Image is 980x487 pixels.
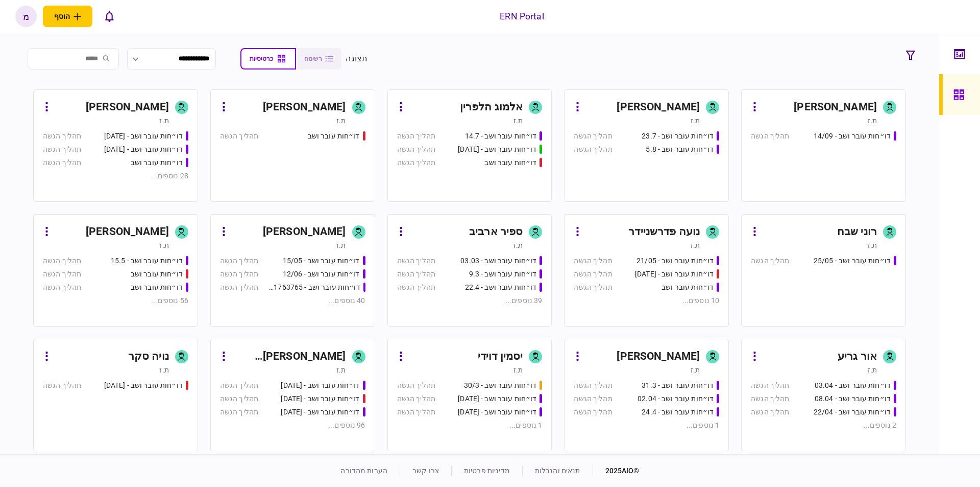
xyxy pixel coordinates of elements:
div: [PERSON_NAME] [PERSON_NAME] [232,349,346,365]
div: תהליך הגשה [574,256,612,266]
div: ת.ז [868,115,877,126]
div: ת.ז [159,240,168,250]
div: נויה סקר [128,349,169,365]
button: פתח תפריט להוספת לקוח [43,6,92,27]
div: תהליך הגשה [397,256,435,266]
div: תהליך הגשה [220,131,258,142]
div: [PERSON_NAME] [263,224,346,240]
div: דו״חות עובר ושב [131,282,183,293]
div: תהליך הגשה [397,407,435,418]
div: 2 נוספים ... [751,420,896,431]
div: דו״חות עובר ושב - 15.07.25 [458,144,536,155]
div: תהליך הגשה [397,144,435,155]
div: דו״חות עובר ושב - 31.08.25 [458,393,536,404]
div: ת.ז [868,240,877,250]
div: 1 נוספים ... [397,420,543,431]
div: תהליך הגשה [751,131,789,142]
div: ת.ז [691,365,700,375]
div: דו״חות עובר ושב - 02/09/25 [458,407,536,418]
div: דו״חות עובר ושב - 12/06 [283,269,360,280]
div: אלמוג הלפרין [460,99,523,115]
div: [PERSON_NAME] [86,99,169,115]
a: מדיניות פרטיות [464,467,510,475]
div: דו״חות עובר ושב - 19.3.25 [281,407,359,418]
div: [PERSON_NAME] [617,99,700,115]
div: דו״חות עובר ושב - 03.03 [460,256,536,266]
div: תהליך הגשה [574,282,612,293]
div: דו״חות עובר ושב - 02.04 [638,393,714,404]
div: תהליך הגשה [220,380,258,391]
div: דו״חות עובר ושב - 19.03.2025 [104,380,183,391]
div: דו״חות עובר ושב - 14.7 [465,131,537,142]
div: תהליך הגשה [397,157,435,168]
div: 28 נוספים ... [43,171,188,181]
div: דו״חות עובר ושב - 24.4 [642,407,714,418]
div: יסמין דוידי [478,349,523,365]
div: דו״חות עובר ושב - 19/03/2025 [281,380,359,391]
div: תצוגה [346,53,367,65]
div: 96 נוספים ... [220,420,365,431]
a: ספיר ארביבת.זדו״חות עובר ושב - 03.03תהליך הגשהדו״חות עובר ושב - 9.3תהליך הגשהדו״חות עובר ושב - 22... [387,214,552,327]
a: [PERSON_NAME] [PERSON_NAME]ת.זדו״חות עובר ושב - 19/03/2025תהליך הגשהדו״חות עובר ושב - 19.3.25תהלי... [210,339,375,451]
div: [PERSON_NAME] [617,349,700,365]
a: [PERSON_NAME]ת.זדו״חות עובר ושב - 31.3תהליך הגשהדו״חות עובר ושב - 02.04תהליך הגשהדו״חות עובר ושב ... [564,339,729,451]
a: רוני שבחת.זדו״חות עובר ושב - 25/05תהליך הגשה [741,214,906,327]
div: דו״חות עובר ושב - 03.04 [815,380,891,391]
div: ת.ז [868,365,877,375]
div: דו״חות עובר ושב - 25/05 [814,256,891,266]
a: הערות מהדורה [340,467,387,475]
div: ת.ז [159,365,168,375]
span: כרטיסיות [250,55,273,62]
div: דו״חות עובר ושב - 5.8 [646,144,714,155]
div: תהליך הגשה [397,282,435,293]
div: תהליך הגשה [751,407,789,418]
div: דו״חות עובר ושב - 31.3 [642,380,714,391]
div: ת.ז [159,115,168,126]
div: תהליך הגשה [397,131,435,142]
div: דו״חות עובר ושב - 08.04 [815,393,891,404]
button: כרטיסיות [240,48,296,69]
div: דו״חות עובר ושב [131,157,183,168]
div: ת.ז [513,240,523,250]
div: דו״חות עובר ושב - 03/06/25 [635,269,714,280]
div: ת.ז [336,365,346,375]
a: [PERSON_NAME]ת.זדו״חות עובר ושבתהליך הגשה [210,89,375,202]
div: [PERSON_NAME] [86,224,169,240]
div: דו״חות עובר ושב - 15.5 [111,256,183,266]
button: רשימה [296,48,341,69]
a: [PERSON_NAME]ת.זדו״חות עובר ושב - 25.06.25תהליך הגשהדו״חות עובר ושב - 26.06.25תהליך הגשהדו״חות עו... [33,89,198,202]
div: תהליך הגשה [43,282,81,293]
div: דו״חות עובר ושב - 26.06.25 [104,144,183,155]
div: תהליך הגשה [220,282,258,293]
div: דו״חות עובר ושב [484,157,536,168]
a: נועה פדרשניידרת.זדו״חות עובר ושב - 21/05תהליך הגשהדו״חות עובר ושב - 03/06/25תהליך הגשהדו״חות עובר... [564,214,729,327]
div: תהליך הגשה [397,269,435,280]
div: ת.ז [691,115,700,126]
div: דו״חות עובר ושב - 15/05 [283,256,360,266]
a: תנאים והגבלות [535,467,580,475]
div: תהליך הגשה [220,269,258,280]
div: ת.ז [691,240,700,250]
div: תהליך הגשה [43,256,81,266]
a: [PERSON_NAME]ת.זדו״חות עובר ושב - 14/09תהליך הגשה [741,89,906,202]
div: [PERSON_NAME] [794,99,877,115]
div: תהליך הגשה [574,380,612,391]
div: דו״חות עובר ושב - 23.7 [642,131,714,142]
div: תהליך הגשה [43,144,81,155]
div: תהליך הגשה [574,393,612,404]
div: תהליך הגשה [43,157,81,168]
div: תהליך הגשה [574,131,612,142]
div: 10 נוספים ... [574,295,719,306]
button: מ [15,6,37,27]
a: [PERSON_NAME]ת.זדו״חות עובר ושב - 15.5תהליך הגשהדו״חות עובר ושבתהליך הגשהדו״חות עובר ושבתהליך הגש... [33,214,198,327]
div: ספיר ארביב [469,224,523,240]
div: דו״חות עובר ושב - 30/3 [464,380,537,391]
div: ת.ז [513,115,523,126]
div: תהליך הגשה [220,393,258,404]
div: תהליך הגשה [751,256,789,266]
div: אור גריע [838,349,877,365]
a: אור גריעת.זדו״חות עובר ושב - 03.04תהליך הגשהדו״חות עובר ושב - 08.04תהליך הגשהדו״חות עובר ושב - 22... [741,339,906,451]
div: תהליך הגשה [574,407,612,418]
div: דו״חות עובר ושב [131,269,183,280]
div: תהליך הגשה [43,269,81,280]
